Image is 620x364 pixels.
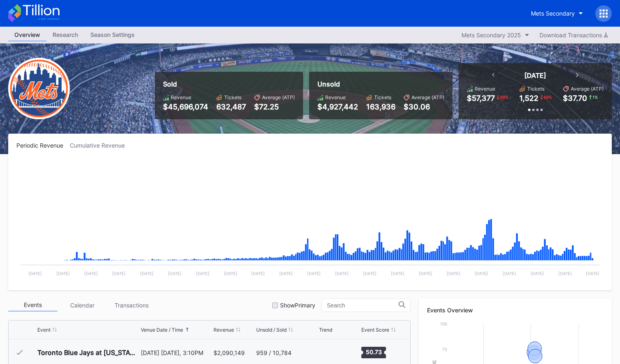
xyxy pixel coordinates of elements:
[319,327,332,333] div: Trend
[524,71,546,80] div: [DATE]
[442,347,447,352] text: 75
[16,159,604,282] svg: Chart title
[168,271,181,276] text: [DATE]
[335,271,349,276] text: [DATE]
[427,307,604,314] div: Events Overview
[251,271,265,276] text: [DATE]
[256,327,287,333] div: Unsold / Sold
[8,299,57,312] div: Events
[37,327,51,333] div: Event
[163,80,295,88] div: Sold
[366,102,395,111] div: 163,936
[535,30,612,41] button: Download Transactions
[57,299,107,312] div: Calendar
[196,271,209,276] text: [DATE]
[216,102,246,111] div: 632,487
[411,94,444,100] div: Average (ATP)
[530,271,544,276] text: [DATE]
[462,32,521,39] div: Mets Secondary 2025
[141,349,212,356] div: [DATE] [DATE], 3:10PM
[224,271,237,276] text: [DATE]
[317,102,358,111] div: $4,927,442
[374,94,391,100] div: Tickets
[447,271,460,276] text: [DATE]
[363,271,377,276] text: [DATE]
[563,94,587,102] div: $37.70
[327,302,399,309] input: Search
[84,29,141,41] div: Season Settings
[254,102,295,111] div: $72.25
[543,94,553,100] div: 68 %
[467,94,495,102] div: $57,377
[571,86,604,92] div: Average (ATP)
[8,29,46,41] a: Overview
[586,271,599,276] text: [DATE]
[280,302,315,309] div: Show Primary
[214,349,245,356] div: $2,090,149
[499,94,509,100] div: 68 %
[171,94,191,100] div: Revenue
[141,327,183,333] div: Venue Date / Time
[317,80,444,88] div: Unsold
[361,327,389,333] div: Event Score
[592,94,599,100] div: 1 %
[46,29,84,41] div: Research
[46,29,84,41] a: Research
[391,271,404,276] text: [DATE]
[404,102,444,111] div: $30.06
[140,271,154,276] text: [DATE]
[163,102,208,111] div: $45,696,074
[262,94,295,100] div: Average (ATP)
[37,348,139,357] div: Toronto Blue Jays at [US_STATE] Mets (Mets Opening Day)
[214,327,234,333] div: Revenue
[457,30,533,41] button: Mets Secondary 2025
[279,271,293,276] text: [DATE]
[503,271,516,276] text: [DATE]
[84,29,141,41] a: Season Settings
[84,271,98,276] text: [DATE]
[558,271,572,276] text: [DATE]
[56,271,70,276] text: [DATE]
[28,271,42,276] text: [DATE]
[419,271,432,276] text: [DATE]
[325,94,346,100] div: Revenue
[440,321,447,326] text: 100
[307,271,321,276] text: [DATE]
[531,10,575,17] div: Mets Secondary
[70,142,131,149] div: Cumulative Revenue
[107,299,156,312] div: Transactions
[319,342,344,363] svg: Chart title
[256,349,292,356] div: 959 / 10,784
[16,142,70,149] div: Periodic Revenue
[366,348,382,355] text: 50.73
[475,86,495,92] div: Revenue
[540,32,608,39] div: Download Transactions
[527,86,544,92] div: Tickets
[519,94,538,102] div: 1,522
[475,271,488,276] text: [DATE]
[525,6,589,21] button: Mets Secondary
[224,94,241,100] div: Tickets
[112,271,126,276] text: [DATE]
[8,58,70,119] img: New-York-Mets-Transparent.png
